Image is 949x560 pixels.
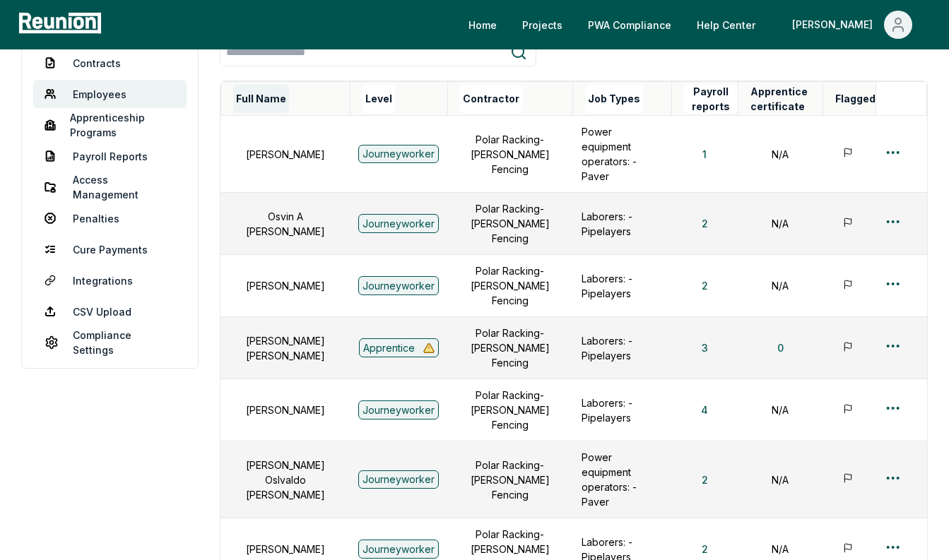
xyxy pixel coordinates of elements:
[33,297,187,326] a: CSV Upload
[358,145,439,163] div: Journeyworker
[457,11,935,39] nav: Main
[582,209,664,239] p: Laborers: - Pipelayers
[690,334,719,362] button: 3
[358,214,439,232] div: Journeyworker
[358,276,439,294] div: Journeyworker
[511,11,574,39] a: Projects
[220,379,350,441] td: [PERSON_NAME]
[685,11,767,39] a: Help Center
[766,334,795,362] button: 0
[447,441,573,518] td: Polar Racking- [PERSON_NAME] Fencing
[582,333,664,363] p: Laborers: - Pipelayers
[33,173,187,201] a: Access Management
[582,450,664,509] p: Power equipment operators: - Paver
[33,142,187,170] a: Payroll Reports
[447,116,573,193] td: Polar Racking- [PERSON_NAME] Fencing
[220,193,350,255] td: Osvin A [PERSON_NAME]
[738,116,823,193] td: N/A
[577,11,683,39] a: PWA Compliance
[690,210,719,238] button: 2
[33,49,187,77] a: Contracts
[447,317,573,379] td: Polar Racking- [PERSON_NAME] Fencing
[690,465,719,494] button: 2
[738,82,823,116] th: Apprentice certificate
[447,193,573,255] td: Polar Racking- [PERSON_NAME] Fencing
[220,317,350,379] td: [PERSON_NAME] [PERSON_NAME]
[358,540,439,558] div: Journeyworker
[33,235,187,263] a: Cure Payments
[582,271,664,301] p: Laborers: - Pipelayers
[233,85,289,113] button: Full Name
[457,11,508,39] a: Home
[738,255,823,317] td: N/A
[33,204,187,232] a: Penalties
[690,272,719,300] button: 2
[33,80,187,108] a: Employees
[33,111,187,139] a: Apprenticeship Programs
[582,124,664,184] p: Power equipment operators: - Paver
[738,193,823,255] td: N/A
[220,441,350,518] td: [PERSON_NAME] Oslvaldo [PERSON_NAME]
[447,379,573,441] td: Polar Racking- [PERSON_NAME] Fencing
[447,255,573,317] td: Polar Racking- [PERSON_NAME] Fencing
[792,11,878,39] div: [PERSON_NAME]
[823,82,876,116] th: Flagged
[738,379,823,441] td: N/A
[582,395,664,425] p: Laborers: - Pipelayers
[738,441,823,518] td: N/A
[781,11,924,39] button: [PERSON_NAME]
[684,85,738,113] button: Payroll reports
[358,400,439,419] div: Journeyworker
[690,396,719,424] button: 4
[358,470,439,489] div: Journeyworker
[691,140,718,168] button: 1
[220,255,350,317] td: [PERSON_NAME]
[362,85,395,113] button: Level
[460,85,522,113] button: Contractor
[359,338,439,357] div: Apprentice
[33,328,187,357] a: Compliance Settings
[33,266,187,294] a: Integrations
[220,116,350,193] td: [PERSON_NAME]
[585,85,643,113] button: Job Types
